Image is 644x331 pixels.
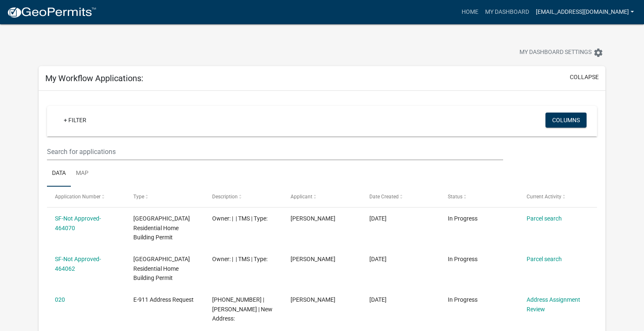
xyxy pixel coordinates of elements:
span: Abbeville County Residential Home Building Permit [133,256,190,282]
input: Search for applications [47,143,504,160]
button: Columns [545,113,587,128]
span: Date Created [369,194,399,200]
span: Charlene Silva [291,296,335,303]
h5: My Workflow Applications: [45,73,143,83]
a: Parcel search [527,256,562,262]
button: My Dashboard Settingssettings [513,44,610,61]
span: Application Number [55,194,101,200]
a: Parcel search [527,215,562,222]
span: In Progress [448,215,478,222]
datatable-header-cell: Application Number [47,187,125,207]
span: Charlene Silva [291,215,335,222]
datatable-header-cell: Status [440,187,518,207]
span: 008-00-00-125 | Brandon Lindsay | New Address: [212,296,273,322]
span: Abbeville County Residential Home Building Permit [133,215,190,241]
datatable-header-cell: Current Activity [518,187,597,207]
a: + Filter [57,113,93,128]
i: settings [593,48,603,58]
a: SF-Not Approved-464062 [55,256,101,272]
datatable-header-cell: Type [125,187,204,207]
a: Map [71,160,93,187]
span: In Progress [448,296,478,303]
span: E-911 Address Request [133,296,194,303]
a: Home [458,4,482,20]
span: 08/08/2025 [369,296,387,303]
span: Current Activity [527,194,561,200]
span: Owner: | | TMS | Type: [212,256,267,262]
span: Applicant [291,194,312,200]
span: In Progress [448,256,478,262]
button: collapse [570,73,599,82]
datatable-header-cell: Description [204,187,283,207]
datatable-header-cell: Applicant [283,187,361,207]
a: [EMAIL_ADDRESS][DOMAIN_NAME] [532,4,637,20]
span: 08/14/2025 [369,215,387,222]
span: Owner: | | TMS | Type: [212,215,267,222]
a: SF-Not Approved-464070 [55,215,101,231]
span: Status [448,194,462,200]
a: Data [47,160,71,187]
span: My Dashboard Settings [519,48,592,58]
a: Address Assignment Review [527,296,580,313]
a: My Dashboard [482,4,532,20]
span: Charlene Silva [291,256,335,262]
span: 08/14/2025 [369,256,387,262]
span: Description [212,194,238,200]
span: Type [133,194,144,200]
a: 020 [55,296,65,303]
datatable-header-cell: Date Created [361,187,439,207]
